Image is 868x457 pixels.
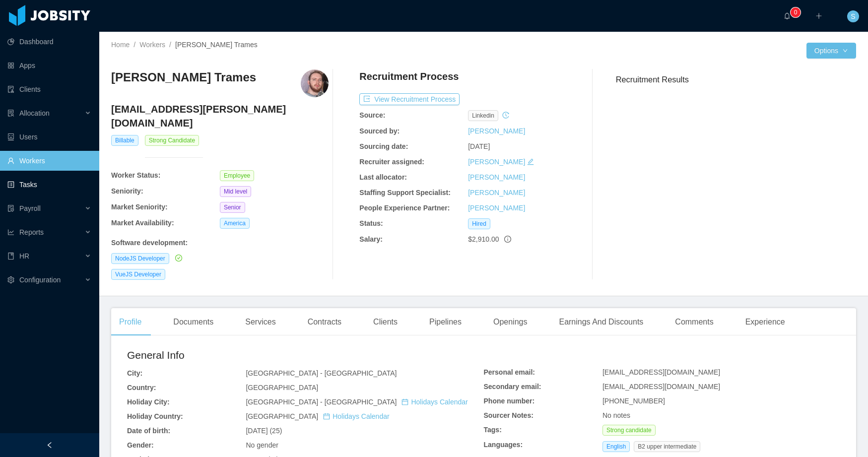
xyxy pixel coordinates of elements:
h2: General Info [127,347,484,363]
b: Country: [127,384,156,392]
i: icon: check-circle [175,255,182,261]
b: Sourcer Notes: [484,411,534,419]
span: No notes [602,411,630,419]
span: Senior [220,202,245,213]
div: Services [237,308,283,336]
h3: Recruitment Results [616,73,856,86]
span: Employee [220,170,254,181]
span: Reports [19,228,44,236]
b: People Experience Partner: [359,204,450,212]
a: icon: profileTasks [7,175,91,195]
span: [PHONE_NUMBER] [602,397,665,405]
span: / [169,41,171,49]
b: Secondary email: [484,383,541,391]
i: icon: solution [7,110,14,117]
b: Last allocator: [359,173,407,181]
div: Clients [365,308,405,336]
span: Hired [468,218,490,229]
a: [PERSON_NAME] [468,173,525,181]
b: Market Seniority: [111,203,168,211]
h4: Recruitment Process [359,69,459,83]
span: Configuration [19,276,61,284]
span: Strong candidate [602,425,656,436]
b: Seniority: [111,187,143,195]
a: Home [111,41,130,49]
span: Payroll [19,204,41,212]
span: [EMAIL_ADDRESS][DOMAIN_NAME] [602,368,720,376]
h4: [EMAIL_ADDRESS][PERSON_NAME][DOMAIN_NAME] [111,102,329,130]
i: icon: setting [7,276,14,283]
b: Holiday City: [127,398,170,406]
a: icon: auditClients [7,79,91,99]
a: icon: calendarHolidays Calendar [323,412,389,420]
span: [GEOGRAPHIC_DATA] [246,384,318,392]
a: icon: exportView Recruitment Process [359,95,460,103]
b: Phone number: [484,397,535,405]
span: Billable [111,135,138,146]
i: icon: line-chart [7,229,14,236]
span: Allocation [19,109,50,117]
button: icon: exportView Recruitment Process [359,93,460,105]
span: HR [19,252,29,260]
div: Comments [667,308,721,336]
b: Recruiter assigned: [359,158,424,166]
b: Holiday Country: [127,412,183,420]
span: $2,910.00 [468,235,499,243]
i: icon: plus [815,12,822,19]
i: icon: history [502,112,509,119]
div: Profile [111,308,149,336]
img: a763e65d-88c3-4320-ae91-b2260694db65_664f6ee25ec5d-400w.png [301,69,329,97]
i: icon: bell [784,12,791,19]
a: icon: userWorkers [7,151,91,171]
a: [PERSON_NAME] [468,158,525,166]
span: NodeJS Developer [111,253,169,264]
h3: [PERSON_NAME] Trames [111,69,256,85]
a: icon: appstoreApps [7,56,91,75]
div: Pipelines [421,308,469,336]
span: [DATE] [468,142,490,150]
span: English [602,441,630,452]
b: City: [127,369,142,377]
span: Strong Candidate [145,135,199,146]
span: [GEOGRAPHIC_DATA] [246,412,389,420]
i: icon: file-protect [7,205,14,212]
a: [PERSON_NAME] [468,204,525,212]
i: icon: edit [527,158,534,165]
a: icon: robotUsers [7,127,91,147]
a: icon: pie-chartDashboard [7,32,91,52]
span: No gender [246,441,278,449]
b: Tags: [484,426,502,434]
span: B2 upper intermediate [634,441,700,452]
i: icon: calendar [323,413,330,420]
b: Market Availability: [111,219,174,227]
a: [PERSON_NAME] [468,127,525,135]
span: Mid level [220,186,251,197]
span: info-circle [504,236,511,243]
span: [GEOGRAPHIC_DATA] - [GEOGRAPHIC_DATA] [246,369,397,377]
b: Software development : [111,239,188,247]
button: Optionsicon: down [806,43,856,59]
div: Experience [737,308,793,336]
span: [PERSON_NAME] Trames [175,41,258,49]
b: Salary: [359,235,383,243]
a: icon: check-circle [173,254,182,262]
span: [EMAIL_ADDRESS][DOMAIN_NAME] [602,383,720,391]
b: Staffing Support Specialist: [359,189,451,196]
div: Earnings And Discounts [551,308,651,336]
span: / [134,41,135,49]
b: Sourced by: [359,127,400,135]
b: Sourcing date: [359,142,408,150]
a: Workers [139,41,165,49]
span: America [220,218,250,229]
b: Worker Status: [111,171,160,179]
span: [DATE] (25) [246,427,282,435]
b: Languages: [484,441,523,449]
span: VueJS Developer [111,269,165,280]
a: icon: calendarHolidays Calendar [401,398,467,406]
b: Personal email: [484,368,535,376]
sup: 0 [791,7,801,17]
span: S [851,10,855,22]
a: [PERSON_NAME] [468,189,525,196]
div: Contracts [300,308,349,336]
b: Date of birth: [127,427,170,435]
